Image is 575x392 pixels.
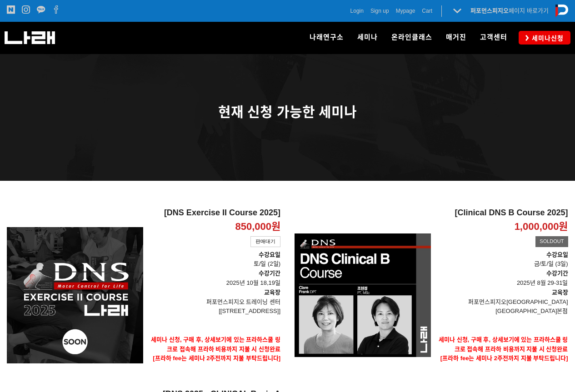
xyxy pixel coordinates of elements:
a: [DNS Exercise II Course 2025] 850,000원 판매대기 수강요일토/일 (2일)수강기간 2025년 10월 18,19일교육장퍼포먼스피지오 트레이닝 센터[[... [150,208,280,382]
a: 고객센터 [473,22,514,54]
span: 온라인클래스 [391,33,432,41]
strong: 교육장 [264,289,280,296]
strong: 퍼포먼스피지오 [470,7,509,14]
a: 나래연구소 [303,22,350,54]
h2: [DNS Exercise II Course 2025] [150,208,280,218]
p: 퍼포먼스피지오[GEOGRAPHIC_DATA] [GEOGRAPHIC_DATA]본점 [438,298,568,317]
span: [프라하 fee는 세미나 2주전까지 지불 부탁드립니다] [153,355,280,362]
p: 2025년 10월 18,19일 [150,269,280,288]
strong: 세미나 신청, 구매 후, 상세보기에 있는 프라하스쿨 링크로 접속해 프라하 비용까지 지불 시 신청완료 [439,336,568,352]
p: 2025년 8월 29-31일 [438,269,568,288]
a: 퍼포먼스피지오페이지 바로가기 [470,7,549,14]
span: 고객센터 [480,33,507,41]
a: Cart [422,6,432,15]
p: 토/일 (2일) [150,250,280,269]
strong: 수강기간 [259,270,280,277]
a: [Clinical DNS B Course 2025] 1,000,000원 SOLDOUT 수강요일금/토/일 (3일)수강기간 2025년 8월 29-31일교육장퍼포먼스피지오[GEOG... [438,208,568,382]
p: [[STREET_ADDRESS]] [150,307,280,316]
span: 세미나신청 [529,34,564,43]
div: SOLDOUT [535,236,568,247]
strong: 세미나 신청, 구매 후, 상세보기에 있는 프라하스쿨 링크로 접속해 프라하 비용까지 지불 시 신청완료 [151,336,280,352]
a: Login [350,6,364,15]
span: 매거진 [446,33,466,41]
span: 현재 신청 가능한 세미나 [218,104,357,119]
p: 1,000,000원 [515,220,568,233]
strong: 교육장 [552,289,568,296]
span: [프라하 fee는 세미나 2주전까지 지불 부탁드립니다] [440,355,568,362]
span: 세미나 [357,33,378,41]
p: 퍼포먼스피지오 트레이닝 센터 [150,298,280,307]
strong: 수강기간 [546,270,568,277]
p: 850,000원 [235,220,280,233]
h2: [Clinical DNS B Course 2025] [438,208,568,218]
div: 판매대기 [250,236,280,247]
span: 나래연구소 [310,33,344,41]
a: 세미나신청 [519,31,570,44]
a: Sign up [370,6,389,15]
a: 매거진 [439,22,473,54]
strong: 수강요일 [259,251,280,258]
a: Mypage [396,6,415,15]
a: 세미나 [350,22,385,54]
a: 온라인클래스 [385,22,439,54]
strong: 수강요일 [546,251,568,258]
p: 금/토/일 (3일) [438,259,568,269]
